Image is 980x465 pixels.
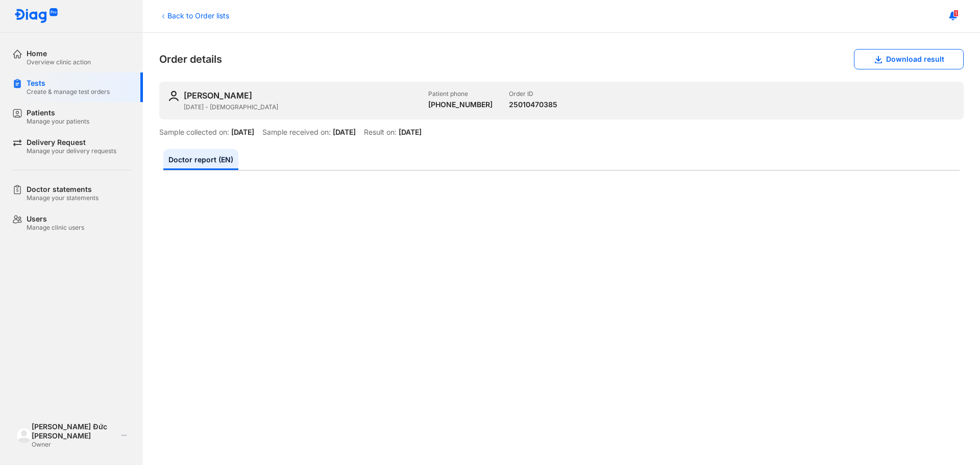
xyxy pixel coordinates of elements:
[27,214,84,224] div: Users
[27,108,89,117] div: Patients
[854,49,964,69] button: Download result
[27,185,99,194] div: Doctor statements
[27,224,84,232] div: Manage clinic users
[27,147,116,155] div: Manage your delivery requests
[159,49,964,69] div: Order details
[159,128,229,137] div: Sample collected on:
[231,128,254,137] div: [DATE]
[27,49,91,58] div: Home
[953,10,959,17] span: 1
[262,128,331,137] div: Sample received on:
[27,117,89,126] div: Manage your patients
[27,79,110,88] div: Tests
[27,88,110,96] div: Create & manage test orders
[27,58,91,66] div: Overview clinic action
[16,428,32,443] img: logo
[428,100,493,109] div: [PHONE_NUMBER]
[184,90,252,101] div: [PERSON_NAME]
[399,128,422,137] div: [DATE]
[364,128,397,137] div: Result on:
[509,100,557,109] div: 25010470385
[333,128,356,137] div: [DATE]
[32,440,117,449] div: Owner
[167,90,180,102] img: user-icon
[163,149,238,170] a: Doctor report (EN)
[509,90,557,98] div: Order ID
[27,138,116,147] div: Delivery Request
[14,8,58,24] img: logo
[32,422,117,440] div: [PERSON_NAME] Đức [PERSON_NAME]
[27,194,99,202] div: Manage your statements
[428,90,493,98] div: Patient phone
[184,103,420,111] div: [DATE] - [DEMOGRAPHIC_DATA]
[159,10,229,21] div: Back to Order lists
